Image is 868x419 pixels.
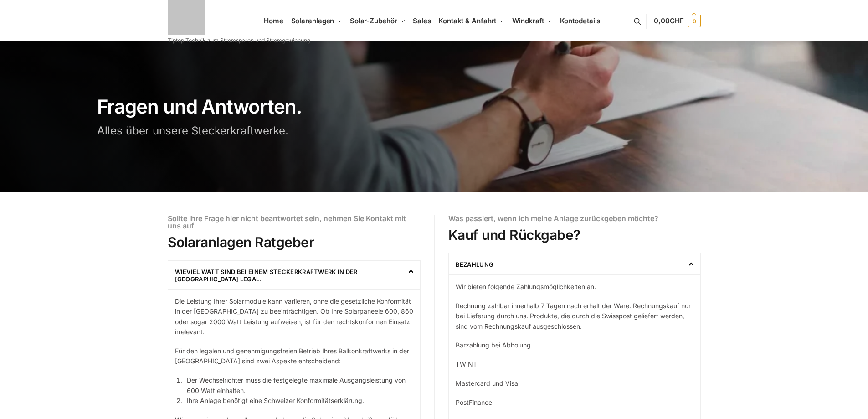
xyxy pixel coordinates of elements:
a: Bezahlung [456,261,494,268]
div: Bezahlung [449,253,700,274]
li: Der Wechselrichter muss die festgelegte maximale Ausgangsleistung von 600 Watt einhalten. [184,375,413,396]
p: Rechnung zahlbar innerhalb 7 Tagen nach erhalt der Ware. Rechnungskauf nur bei Lieferung durch un... [456,301,693,331]
h3: Alles über unsere Steckerkraftwerke. [97,125,430,136]
p: Für den legalen und genehmigungsfreien Betrieb Ihres Balkonkraftwerks in der [GEOGRAPHIC_DATA] si... [175,346,413,367]
p: Die Leistung Ihrer Solarmodule kann variieren, ohne die gesetzliche Konformität in der [GEOGRAPHI... [175,296,413,337]
div: Bezahlung [449,274,700,408]
p: TWINT [456,359,693,369]
p: Barzahlung bei Abholung [456,340,693,350]
p: Wir bieten folgende Zahlungsmöglichkeiten an. [456,282,693,292]
a: Kontakt & Anfahrt [435,0,508,41]
span: Solaranlagen [291,16,334,25]
span: Solar-Zubehör [350,16,397,25]
a: Wieviel Watt sind bei einem Steckerkraftwerk in der [GEOGRAPHIC_DATA] legal. [175,268,358,283]
a: Windkraft [508,0,556,41]
h2: Solaranlagen Ratgeber [168,234,421,250]
div: Wieviel Watt sind bei einem Steckerkraftwerk in der [GEOGRAPHIC_DATA] legal. [168,261,420,289]
a: Sales [409,0,435,41]
span: 0 [688,15,701,27]
span: Kontakt & Anfahrt [438,16,496,25]
span: Kontodetails [560,16,601,25]
a: 0,00CHF 0 [654,7,700,35]
a: Solaranlagen [287,0,346,41]
span: CHF [670,16,684,25]
li: Ihre Anlage benötigt eine Schweizer Konformitätserklärung. [184,396,413,406]
span: 0,00 [654,16,683,25]
p: PostFinance [456,398,693,408]
span: Windkraft [512,16,544,25]
p: Mastercard und Visa [456,378,693,388]
a: Kontodetails [556,0,604,41]
a: Solar-Zubehör [346,0,409,41]
span: Sales [413,16,431,25]
h2: Kauf und Rückgabe? [448,227,701,243]
h1: Fragen und Antworten. [97,97,430,116]
h6: Sollte Ihre Frage hier nicht beantwortet sein, nehmen Sie Kontakt mit uns auf. [168,215,421,229]
h6: Was passiert, wenn ich meine Anlage zurückgeben möchte? [448,215,701,222]
p: Tiptop Technik zum Stromsparen und Stromgewinnung [168,38,310,43]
